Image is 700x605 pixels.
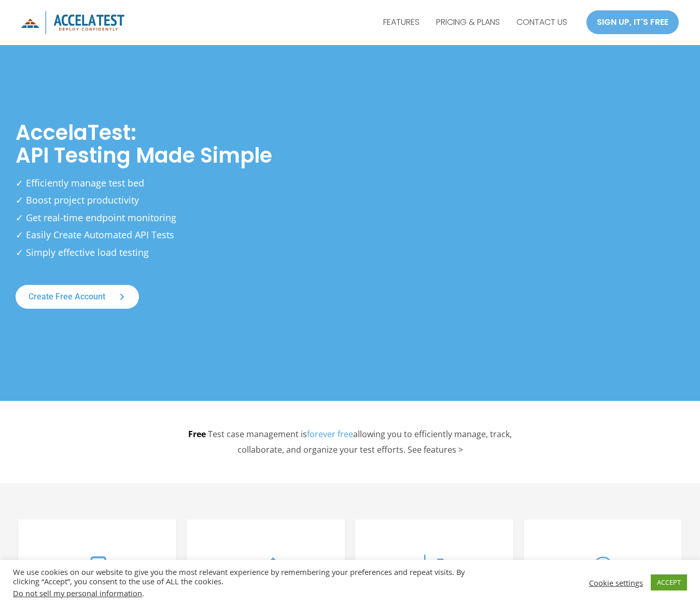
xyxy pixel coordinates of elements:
[16,121,340,167] h1: AccelaTest: API Testing Made Simple
[375,9,428,35] a: FEATURES
[188,427,512,457] p: Test case management is allowing you to efficiently manage, track, collaborate, and organize your...
[16,285,139,309] a: Create free account
[651,574,687,590] a: ACCEPT
[586,10,679,35] a: SIGN UP, IT'S FREE
[307,428,353,440] a: forever free
[375,9,576,35] nav: Site Navigation
[188,428,206,440] strong: Free
[21,16,124,27] a: AccelaTest
[13,588,485,598] div: .
[428,9,508,35] a: PRICING & PLANS
[13,588,142,598] a: Do not sell my personal information
[21,11,124,34] img: icon
[29,293,105,301] span: Create free account
[508,9,576,35] a: CONTACT US
[13,567,485,598] div: We use cookies on our website to give you the most relevant experience by remembering your prefer...
[16,175,257,261] p: ✓ Efficiently manage test bed ✓ Boost project productivity ✓ Get real-time endpoint monitoring ✓ ...
[589,578,643,587] a: Cookie settings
